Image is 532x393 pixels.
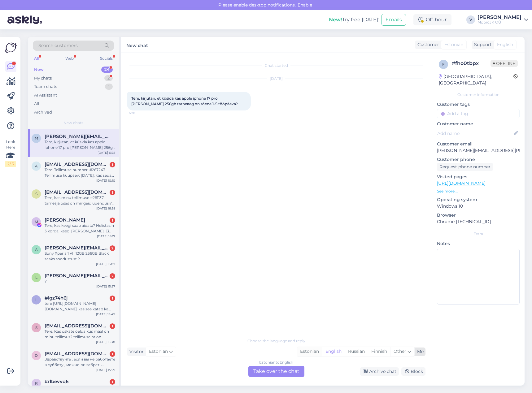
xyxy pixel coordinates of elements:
div: [PERSON_NAME] [477,15,521,20]
div: ? [45,279,115,284]
div: Estonian to English [259,360,293,365]
span: Tere, kirjutan, et küsida kas apple iphone 17 pro [PERSON_NAME] 256gb tarneaeg on tõene 1-5 tööpä... [131,96,238,106]
div: Me [415,348,424,355]
div: Support [472,41,492,48]
div: 1 [110,162,115,167]
div: 2 [104,75,113,81]
div: Visitor [127,348,144,355]
div: Off-hour [413,14,451,25]
div: New [34,67,44,73]
p: Notes [437,240,520,247]
a: [URL][DOMAIN_NAME] [437,180,486,186]
span: #rlbevvq6 [45,379,68,384]
div: Tere, kirjutan, et küsida kas apple iphone 17 pro [PERSON_NAME] 256gb tarneaeg on tõene 1-5 tööpä... [45,139,115,150]
span: Offline [491,60,518,67]
span: s [35,192,37,196]
div: Extra [437,231,520,237]
span: f [442,62,445,67]
div: 1 [110,323,115,329]
div: Request phone number [437,163,493,171]
div: My chats [34,75,52,81]
div: Tere, kas keegi saab aidata? Helistasin 3 korda, keegi [PERSON_NAME]. Ei tunne, et turvaline osta. [45,223,115,234]
div: Mobix JK OÜ [477,20,521,25]
div: Sony Xperia 1 VII 12GB 256GB Black saaks soodustust ? [45,251,115,262]
span: dnik1@mail.ru [45,351,109,356]
span: 6:28 [129,111,152,115]
div: Take over the chat [248,366,304,377]
div: [DATE] 15:49 [96,312,115,317]
p: Operating system [437,196,520,203]
div: tere [URL][DOMAIN_NAME][DOMAIN_NAME] kas see katab ka kumerad servad? [45,301,115,312]
div: All [33,54,40,63]
div: Archive chat [360,367,399,376]
span: r [35,381,38,386]
div: Archived [34,109,52,115]
input: Add a tag [437,109,520,118]
b: New! [329,17,342,23]
div: [DATE] 10:10 [96,178,115,183]
span: andreasoun21@gmail.com [45,162,109,167]
span: Marie Koodi [45,217,85,223]
span: Estonian [149,348,168,355]
span: #lgz74h6j [45,295,68,301]
div: [DATE] 16:17 [97,234,115,239]
p: Customer email [437,141,520,147]
p: [PERSON_NAME][EMAIL_ADDRESS][PERSON_NAME][DOMAIN_NAME] [437,147,520,154]
button: Emails [382,14,406,26]
div: 1 [110,218,115,223]
img: Askly Logo [5,42,17,54]
p: Visited pages [437,174,520,180]
p: Browser [437,212,520,218]
div: 1 [110,379,115,385]
div: 24 [101,67,113,73]
p: See more ... [437,188,520,194]
div: Team chats [34,84,57,90]
span: sirli.ungefug@gmail.com [45,323,109,329]
div: [DATE] 15:57 [96,284,115,289]
div: 1 [110,190,115,195]
div: All [34,101,39,107]
div: Hoe kan ik deze batterij bestellen [45,384,115,390]
span: Other [394,348,406,354]
span: a [35,164,38,168]
div: AI Assistant [34,92,57,98]
div: Chat started [127,63,425,68]
span: Search customers [38,42,78,49]
p: Windows 10 [437,203,520,209]
div: Estonian [297,347,322,356]
div: Customer [415,41,439,48]
div: Tere. Kas oskate öelda kus maal on minu tellimus? tellimuse nr on 262540 [45,329,115,340]
div: Russian [345,347,368,356]
span: artur.skavronsi@gmail.com [45,245,109,251]
div: Customer information [437,92,520,97]
span: sofipavljonkova@gmail.com [45,189,109,195]
input: Add name [437,130,512,137]
div: [DATE] 16:58 [96,206,115,211]
div: Finnish [368,347,390,356]
label: New chat [126,41,148,49]
span: Estonian [444,41,463,48]
div: 2 [110,273,115,279]
div: Web [64,54,75,63]
div: 1 [110,296,115,301]
span: lisette.haug@gmail.com [45,273,109,279]
div: # fho0tbpx [452,60,491,67]
div: English [322,347,345,356]
p: Chrome [TECHNICAL_ID] [437,218,520,225]
div: Block [401,367,425,376]
div: Tere, kas minu tellimuse #261137 tarneaja osas on mingeid uuendusi? [PERSON_NAME] sai esitatud 12... [45,195,115,206]
span: English [497,41,513,48]
div: Socials [99,54,114,63]
div: [DATE] 15:29 [96,368,115,372]
div: Tere! Tellimuse number: #267243 Tellimuse kuupäev: [DATE]; kas seda tellimust saab tühistada ning... [45,167,115,178]
span: mariann.oopik@gmail.com [45,134,109,139]
a: [PERSON_NAME]Mobix JK OÜ [477,15,528,25]
span: Enable [296,2,314,8]
p: Customer tags [437,101,520,108]
div: V [466,15,475,24]
p: Customer name [437,121,520,127]
p: Customer phone [437,156,520,163]
div: [DATE] 15:30 [96,340,115,344]
span: New chats [63,120,83,126]
div: Choose the language and reply [127,338,425,344]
